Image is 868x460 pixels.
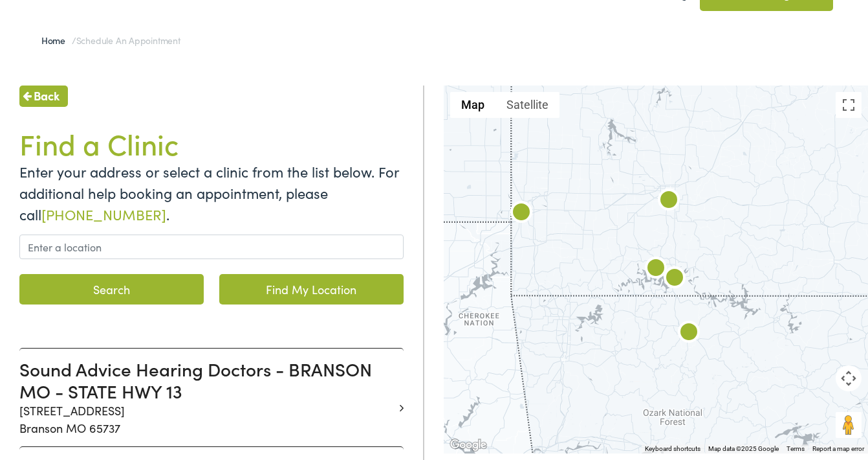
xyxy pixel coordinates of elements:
button: Map camera controls [836,365,862,391]
a: Find My Location [219,274,404,305]
p: Enter your address or select a clinic from the list below. For additional help booking an appoint... [19,161,404,225]
button: Drag Pegman onto the map to open Street View [836,412,862,438]
h1: Find a Clinic [19,126,404,161]
a: Back [19,86,68,107]
p: [STREET_ADDRESS] Branson MO 65737 [19,402,394,437]
button: Search [19,274,204,305]
span: Back [34,87,60,104]
img: Google [447,437,490,454]
a: Home [41,34,72,47]
a: Sound Advice Hearing Doctors - BRANSON MO - STATE HWY 13 [STREET_ADDRESS]Branson MO 65737 [19,358,394,437]
button: Show street map [450,92,495,118]
a: Terms (opens in new tab) [787,445,805,452]
input: Enter a location [19,235,404,259]
span: / [41,34,180,47]
button: Keyboard shortcuts [645,444,700,454]
a: Report a map error [812,445,864,452]
a: Open this area in Google Maps (opens a new window) [447,437,490,454]
span: Schedule an Appointment [76,34,180,47]
a: [PHONE_NUMBER] [41,204,166,224]
button: Toggle fullscreen view [836,92,862,118]
button: Show satellite imagery [495,92,559,118]
span: Map data ©2025 Google [708,445,779,452]
h3: Sound Advice Hearing Doctors - BRANSON MO - STATE HWY 13 [19,358,394,402]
